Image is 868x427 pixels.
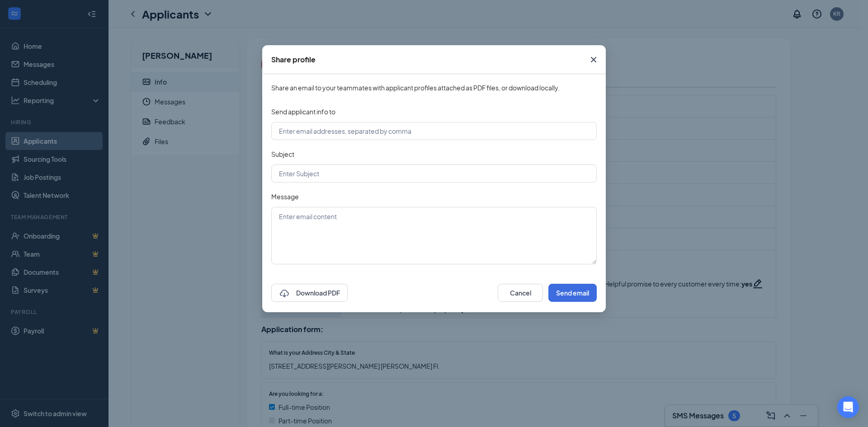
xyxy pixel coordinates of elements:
[279,288,290,299] svg: CloudDownload
[581,45,606,74] button: Close
[271,108,335,116] span: Send applicant info to
[548,284,597,302] button: Send email
[271,192,299,201] span: Message
[271,164,597,183] input: Enter Subject
[588,54,599,65] svg: Cross
[837,396,859,418] div: Open Intercom Messenger
[271,55,316,65] div: Share profile
[271,83,597,92] span: Share an email to your teammates with applicant profiles attached as PDF files, or download locally.
[271,122,597,140] input: Enter email addresses, separated by comma
[271,284,348,302] button: CloudDownloadDownload PDF
[271,150,294,158] span: Subject
[498,284,543,302] button: Cancel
